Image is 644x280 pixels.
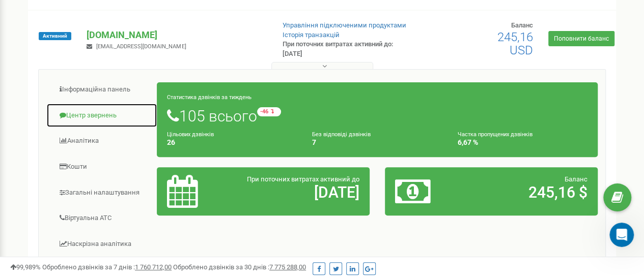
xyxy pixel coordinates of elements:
div: Oleksandr • Щойно [16,150,77,157]
span: Активний [39,32,71,40]
img: Profile image for Oleksandr [29,6,45,22]
a: Віртуальна АТС [46,206,157,231]
h4: 26 [167,139,297,146]
a: Інформаційна панель [46,77,157,102]
iframe: Intercom live chat [609,223,634,247]
button: Надіслати повідомлення… [175,175,191,192]
span: Баланс [565,175,587,183]
a: Історія транзакцій [283,31,340,39]
p: При поточних витратах активний до: [DATE] [283,40,413,58]
div: Закрити [179,4,197,22]
a: Наскрізна аналітика [46,232,157,257]
a: Поповнити баланс [548,31,614,46]
p: [DOMAIN_NAME] [87,28,266,42]
a: Центр звернень [46,103,157,128]
a: Загальні налаштування [46,180,157,205]
h4: 6,67 % [458,139,587,146]
u: 7 775 288,00 [269,263,306,271]
small: Статистика дзвінків за тиждень [167,94,251,101]
a: Управління підключеними продуктами [283,21,406,29]
span: Оброблено дзвінків за 30 днів : [173,263,306,271]
a: Аналiтика [46,129,157,153]
span: При поточних витратах активний до [247,175,359,183]
button: Вибір емодзі [16,179,24,188]
span: Баланс [511,21,533,29]
span: 99,989% [10,263,41,271]
span: Оброблено дзвінків за 7 днів : [42,263,172,271]
div: 📌 дізнатися, як впровадити функцію максимально ефективно; [16,57,159,77]
button: вибір GIF-файлів [32,179,40,188]
small: Частка пропущених дзвінків [458,131,533,138]
h1: Oleksandr [49,5,90,13]
p: У мережі 20 год тому [49,13,124,23]
button: go back [7,4,26,23]
a: Кошти [46,154,157,179]
h2: [DATE] [236,184,359,201]
h4: 7 [312,139,442,146]
small: Без відповіді дзвінків [312,131,371,138]
u: 1 760 712,00 [135,263,172,271]
h2: 245,16 $ [464,184,587,201]
span: 245,16 USD [497,30,533,57]
div: Консультація займе мінімум часу, але дасть максимум користі для оптимізації роботи з клієнтами. [16,108,159,138]
button: Головна [159,4,179,23]
small: -46 [257,107,281,116]
small: Цільових дзвінків [167,131,214,138]
button: Завантажити вкладений файл [48,179,57,188]
div: 📌 зрозуміти, як АІ допоможе у виявленні інсайтів із розмов; [16,33,159,52]
h1: 105 всього [167,107,587,125]
textarea: Повідомлення... [9,158,195,175]
span: [EMAIL_ADDRESS][DOMAIN_NAME] [96,43,186,50]
div: 📌 оцінити переваги для для себе і бізнесу вже на старті. [16,82,159,102]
